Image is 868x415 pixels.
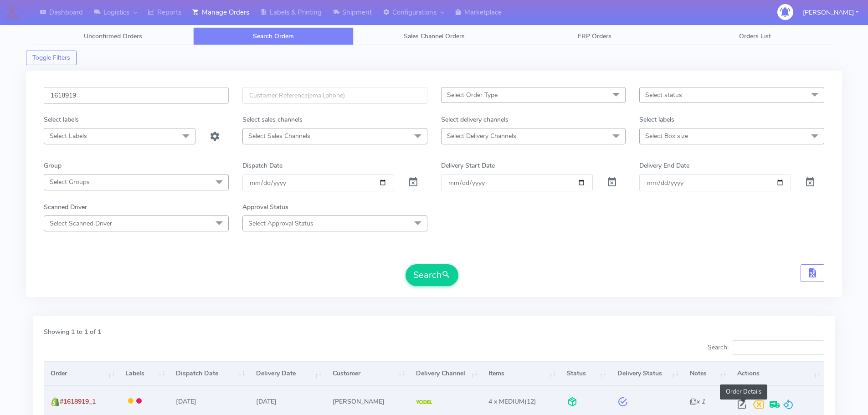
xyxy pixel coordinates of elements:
[26,51,77,65] button: Toggle Filters
[730,361,824,386] th: Actions: activate to sort column ascending
[488,397,524,406] span: 4 x MEDIUM
[406,264,458,286] button: Search
[33,27,835,45] ul: Tabs
[482,361,560,386] th: Items: activate to sort column ascending
[249,361,326,386] th: Delivery Date: activate to sort column ascending
[610,361,683,386] th: Delivery Status: activate to sort column ascending
[242,115,303,124] label: Select sales channels
[50,178,90,186] span: Select Groups
[639,161,689,170] label: Delivery End Date
[44,327,101,337] label: Showing 1 to 1 of 1
[488,397,536,406] span: (12)
[60,397,96,406] span: #1618919_1
[441,161,495,170] label: Delivery Start Date
[560,361,611,386] th: Status: activate to sort column ascending
[447,91,498,99] span: Select Order Type
[732,340,824,355] input: Search:
[44,161,62,170] label: Group
[44,202,87,212] label: Scanned Driver
[242,87,427,104] input: Customer Reference(email,phone)
[409,361,482,386] th: Delivery Channel: activate to sort column ascending
[404,32,465,41] span: Sales Channel Orders
[253,32,294,41] span: Search Orders
[84,32,142,41] span: Unconfirmed Orders
[796,3,865,22] button: [PERSON_NAME]
[44,115,79,124] label: Select labels
[242,202,288,212] label: Approval Status
[242,161,282,170] label: Dispatch Date
[447,132,516,140] span: Select Delivery Channels
[690,397,705,406] i: x 1
[44,87,229,104] input: Order Id
[325,361,409,386] th: Customer: activate to sort column ascending
[118,361,169,386] th: Labels: activate to sort column ascending
[44,361,118,386] th: Order: activate to sort column ascending
[248,219,313,228] span: Select Approval Status
[441,115,508,124] label: Select delivery channels
[50,219,112,228] span: Select Scanned Driver
[639,115,674,124] label: Select labels
[50,132,87,140] span: Select Labels
[578,32,611,41] span: ERP Orders
[51,397,60,406] img: shopify.png
[416,400,432,405] img: Yodel
[645,91,682,99] span: Select status
[708,340,824,355] label: Search:
[739,32,771,41] span: Orders List
[645,132,688,140] span: Select Box size
[248,132,310,140] span: Select Sales Channels
[169,361,249,386] th: Dispatch Date: activate to sort column ascending
[683,361,730,386] th: Notes: activate to sort column ascending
